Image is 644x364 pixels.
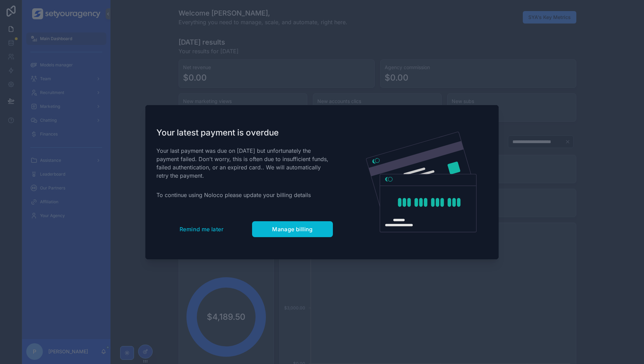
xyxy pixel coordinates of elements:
[366,132,477,233] img: Credit card illustration
[156,221,247,237] button: Remind me later
[156,147,333,180] p: Your last payment was due on [DATE] but unfortunately the payment failed. Don't worry, this is of...
[180,226,223,233] span: Remind me later
[252,221,333,237] button: Manage billing
[272,226,313,233] span: Manage billing
[156,127,333,138] h1: Your latest payment is overdue
[156,191,333,199] p: To continue using Noloco please update your billing details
